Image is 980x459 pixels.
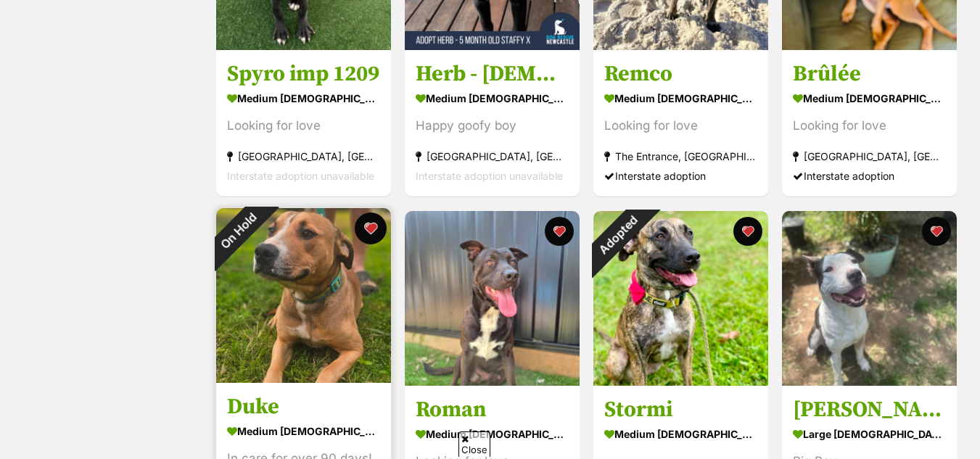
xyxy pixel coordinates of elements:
div: medium [DEMOGRAPHIC_DATA] Dog [604,423,757,444]
h3: Spyro imp 1209 [227,61,380,88]
div: large [DEMOGRAPHIC_DATA] Dog [793,423,946,444]
h3: Roman [416,396,569,423]
span: Close [458,431,490,457]
button: favourite [733,217,762,246]
div: medium [DEMOGRAPHIC_DATA] Dog [416,88,569,109]
h3: Herb - [DEMOGRAPHIC_DATA] Staffy X [416,61,569,88]
a: Adopted [593,374,768,389]
div: Interstate adoption [793,167,946,186]
h3: Remco [604,61,757,88]
div: medium [DEMOGRAPHIC_DATA] Dog [416,423,569,444]
button: favourite [355,212,387,244]
div: Looking for love [604,117,757,136]
img: Stormi [593,211,768,386]
a: On Hold [216,371,391,386]
h3: Duke [227,393,380,421]
a: Herb - [DEMOGRAPHIC_DATA] Staffy X medium [DEMOGRAPHIC_DATA] Dog Happy goofy boy [GEOGRAPHIC_DATA... [405,50,580,197]
div: Interstate adoption [604,167,757,186]
a: Brûlée medium [DEMOGRAPHIC_DATA] Dog Looking for love [GEOGRAPHIC_DATA], [GEOGRAPHIC_DATA] Inters... [782,50,957,197]
span: Interstate adoption unavailable [227,170,374,183]
div: medium [DEMOGRAPHIC_DATA] Dog [793,88,946,109]
img: Roman [405,211,580,386]
button: favourite [545,217,574,246]
img: Duke [216,208,391,383]
div: [GEOGRAPHIC_DATA], [GEOGRAPHIC_DATA] [793,147,946,167]
div: Looking for love [793,117,946,136]
div: Adopted [575,192,661,278]
div: Happy goofy boy [416,117,569,136]
div: On Hold [198,190,279,271]
h3: Stormi [604,396,757,423]
img: Ken [782,211,957,386]
div: The Entrance, [GEOGRAPHIC_DATA] [604,147,757,167]
div: [GEOGRAPHIC_DATA], [GEOGRAPHIC_DATA] [416,147,569,167]
h3: [PERSON_NAME] [793,396,946,423]
h3: Brûlée [793,61,946,88]
div: medium [DEMOGRAPHIC_DATA] Dog [227,88,380,109]
button: favourite [922,217,951,246]
span: Interstate adoption unavailable [416,170,563,183]
div: [GEOGRAPHIC_DATA], [GEOGRAPHIC_DATA] [227,147,380,167]
div: Looking for love [227,117,380,136]
div: medium [DEMOGRAPHIC_DATA] Dog [227,421,380,442]
a: Remco medium [DEMOGRAPHIC_DATA] Dog Looking for love The Entrance, [GEOGRAPHIC_DATA] Interstate a... [593,50,768,197]
a: Spyro imp 1209 medium [DEMOGRAPHIC_DATA] Dog Looking for love [GEOGRAPHIC_DATA], [GEOGRAPHIC_DATA... [216,50,391,197]
div: medium [DEMOGRAPHIC_DATA] Dog [604,88,757,109]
